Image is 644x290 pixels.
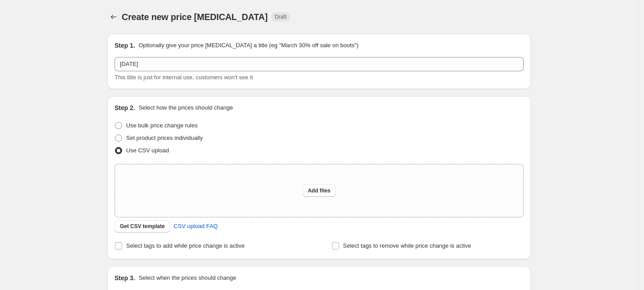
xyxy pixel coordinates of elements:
input: 30% off holiday sale [115,57,524,71]
button: Add files [303,184,336,197]
span: This title is just for internal use, customers won't see it [115,74,253,81]
p: Select when the prices should change [139,274,236,282]
h2: Step 1. [115,41,135,50]
button: Price change jobs [107,11,120,23]
h2: Step 3. [115,274,135,282]
h2: Step 2. [115,103,135,112]
button: Get CSV template [115,220,170,233]
a: CSV upload FAQ [168,219,223,233]
span: Add files [308,187,331,194]
span: Use bulk price change rules [126,122,197,129]
span: Select tags to remove while price change is active [343,242,472,249]
p: Optionally give your price [MEDICAL_DATA] a title (eg "March 30% off sale on boots") [139,41,358,50]
span: Create new price [MEDICAL_DATA] [122,12,268,22]
span: CSV upload FAQ [174,222,218,231]
span: Set product prices individually [126,135,203,141]
span: Draft [275,13,287,20]
span: Use CSV upload [126,147,169,154]
span: Get CSV template [120,223,165,230]
span: Select tags to add while price change is active [126,242,245,249]
p: Select how the prices should change [139,103,233,112]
